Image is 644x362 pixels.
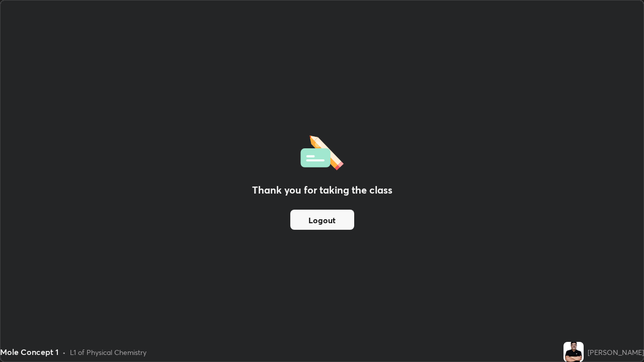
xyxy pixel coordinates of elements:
h2: Thank you for taking the class [252,183,392,198]
img: offlineFeedback.1438e8b3.svg [300,132,344,170]
img: abc51e28aa9d40459becb4ae34ddc4b0.jpg [563,342,584,362]
div: L1 of Physical Chemistry [70,347,146,357]
button: Logout [290,210,354,230]
div: [PERSON_NAME] [588,347,644,357]
div: • [62,347,66,357]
